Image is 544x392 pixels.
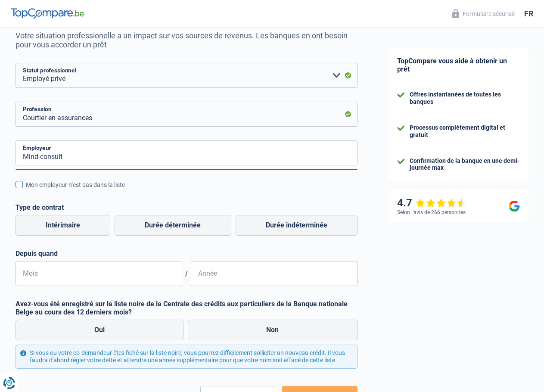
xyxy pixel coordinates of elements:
div: 4.7 [397,197,466,209]
label: Depuis quand [16,249,357,258]
div: fr [524,9,533,19]
div: TopCompare vous aide à obtenir un prêt [389,48,528,82]
div: Selon l’avis de 266 personnes [397,209,466,215]
label: Non [188,320,358,340]
label: Intérimaire [16,215,110,236]
input: Cherchez votre employeur [16,140,357,165]
label: Durée déterminée [115,215,231,236]
div: Processus complètement digital et gratuit [410,124,520,139]
div: Si vous ou votre co-demandeur êtes fiché sur la liste noire, vous pourrez difficilement sollicite... [16,345,357,369]
div: Mon employeur n’est pas dans la liste [26,180,357,190]
label: Type de contrat [16,203,357,212]
p: Votre situation professionelle a un impact sur vos sources de revenus. Les banques en ont besoin ... [16,31,357,49]
img: TopCompare Logo [11,8,84,19]
input: MM [16,261,182,286]
span: / [182,270,191,278]
div: Confirmation de la banque en une demi-journée max [410,157,520,172]
button: Formulaire sécurisé [447,6,520,21]
label: Avez-vous été enregistré sur la liste noire de la Centrale des crédits aux particuliers de la Ban... [16,300,357,316]
label: Oui [16,320,183,340]
div: Offres instantanées de toutes les banques [410,91,520,106]
input: AAAA [191,261,357,286]
label: Durée indéterminée [236,215,357,236]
